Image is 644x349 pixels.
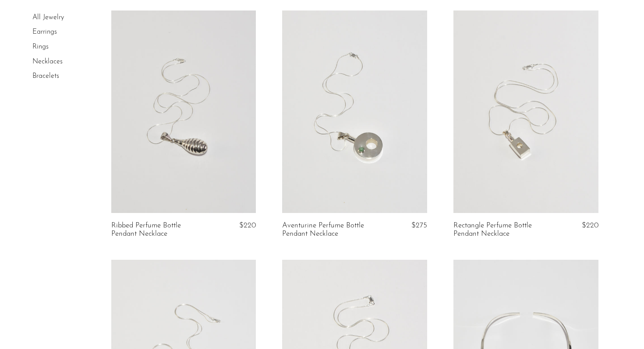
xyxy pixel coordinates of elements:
a: Rectangle Perfume Bottle Pendant Necklace [453,222,550,238]
span: $220 [582,222,598,229]
a: Ribbed Perfume Bottle Pendant Necklace [111,222,208,238]
a: Rings [32,43,49,50]
a: Earrings [32,28,57,35]
a: Bracelets [32,73,59,80]
a: All Jewelry [32,14,64,21]
span: $220 [239,222,256,229]
span: $275 [411,222,427,229]
a: Necklaces [32,58,63,65]
a: Aventurine Perfume Bottle Pendant Necklace [282,222,379,238]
